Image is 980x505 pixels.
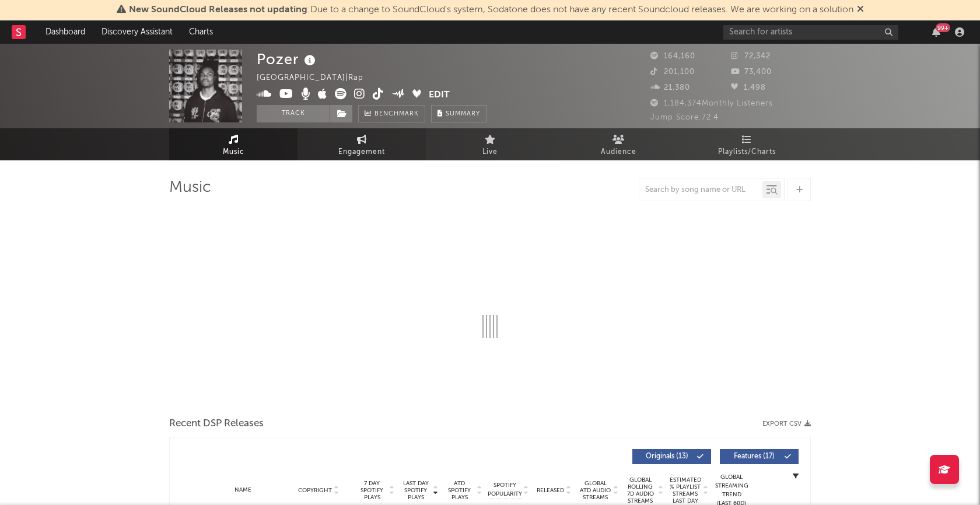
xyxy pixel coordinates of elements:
button: Edit [429,88,450,103]
span: Engagement [338,145,385,159]
span: 72,342 [731,52,771,60]
button: Summary [431,105,487,122]
span: Global ATD Audio Streams [579,480,611,501]
span: Live [482,145,498,159]
a: Engagement [297,128,426,160]
span: Recent DSP Releases [169,417,264,431]
div: [GEOGRAPHIC_DATA] | Rap [257,71,377,85]
span: : Due to a change to SoundCloud's system, Sodatone does not have any recent Soundcloud releases. ... [129,5,853,15]
span: Copyright [298,487,332,494]
span: Summary [446,111,480,117]
a: Music [169,128,297,160]
button: Originals(13) [632,449,711,464]
span: Jump Score: 72.4 [650,114,719,121]
span: Benchmark [374,107,419,121]
div: Pozer [257,50,318,69]
button: Export CSV [762,420,811,427]
input: Search by song name or URL [639,185,762,195]
span: 1,184,374 Monthly Listeners [650,100,773,107]
span: New SoundCloud Releases not updating [129,5,307,15]
span: Playlists/Charts [718,145,776,159]
span: Features ( 17 ) [727,453,781,460]
a: Playlists/Charts [682,128,811,160]
a: Benchmark [358,105,425,122]
div: Name [205,486,281,495]
span: Dismiss [857,5,864,15]
span: 201,100 [650,68,695,76]
span: 1,498 [731,84,766,92]
span: Originals ( 13 ) [640,453,694,460]
a: Dashboard [37,20,93,44]
button: Track [257,105,330,122]
span: Estimated % Playlist Streams Last Day [669,476,701,504]
span: Released [537,487,564,494]
a: Live [426,128,554,160]
div: 99 + [936,23,950,32]
button: 99+ [932,27,940,37]
span: Last Day Spotify Plays [400,480,431,501]
a: Charts [181,20,221,44]
span: 73,400 [731,68,772,76]
span: Spotify Popularity [488,481,522,499]
a: Audience [554,128,682,160]
input: Search for artists [723,25,898,40]
span: 21,380 [650,84,690,92]
span: 164,160 [650,52,695,60]
a: Discovery Assistant [93,20,181,44]
span: ATD Spotify Plays [444,480,475,501]
span: Audience [601,145,636,159]
span: 7 Day Spotify Plays [356,480,387,501]
span: Global Rolling 7D Audio Streams [624,476,656,504]
span: Music [223,145,244,159]
button: Features(17) [720,449,799,464]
